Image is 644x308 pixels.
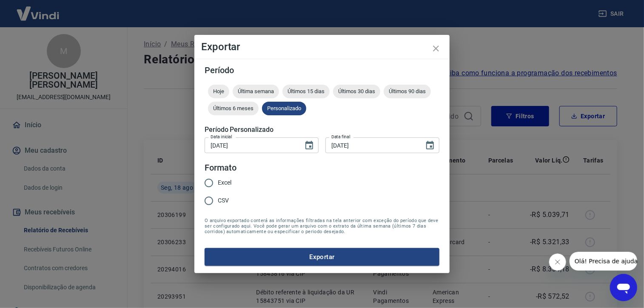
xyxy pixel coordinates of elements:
button: Choose date, selected date is 16 de ago de 2025 [301,137,318,154]
div: Últimos 30 dias [333,85,380,98]
iframe: Fechar mensagem [549,254,566,271]
button: Choose date, selected date is 18 de ago de 2025 [422,137,439,154]
input: DD/MM/YYYY [205,137,297,153]
iframe: Mensagem da empresa [570,252,637,271]
span: CSV [218,196,229,205]
span: Olá! Precisa de ajuda? [5,6,71,13]
span: Excel [218,178,231,187]
span: Hoje [208,88,229,94]
input: DD/MM/YYYY [325,137,418,153]
div: Últimos 6 meses [208,102,259,115]
div: Personalizado [262,102,306,115]
span: Últimos 6 meses [208,105,259,111]
div: Últimos 90 dias [384,85,431,98]
button: Exportar [205,248,439,266]
span: Últimos 15 dias [282,88,330,94]
h5: Período [205,66,439,74]
legend: Formato [205,162,237,174]
label: Data inicial [211,134,232,140]
div: Últimos 15 dias [282,85,330,98]
label: Data final [331,134,350,140]
span: Últimos 90 dias [384,88,431,94]
span: O arquivo exportado conterá as informações filtradas na tela anterior com exceção do período que ... [205,218,439,234]
div: Última semana [233,85,279,98]
div: Hoje [208,85,229,98]
span: Últimos 30 dias [333,88,380,94]
span: Última semana [233,88,279,94]
span: Personalizado [262,105,306,111]
iframe: Botão para abrir a janela de mensagens [610,274,637,301]
h4: Exportar [201,42,443,52]
h5: Período Personalizado [205,125,439,134]
button: close [426,38,446,59]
